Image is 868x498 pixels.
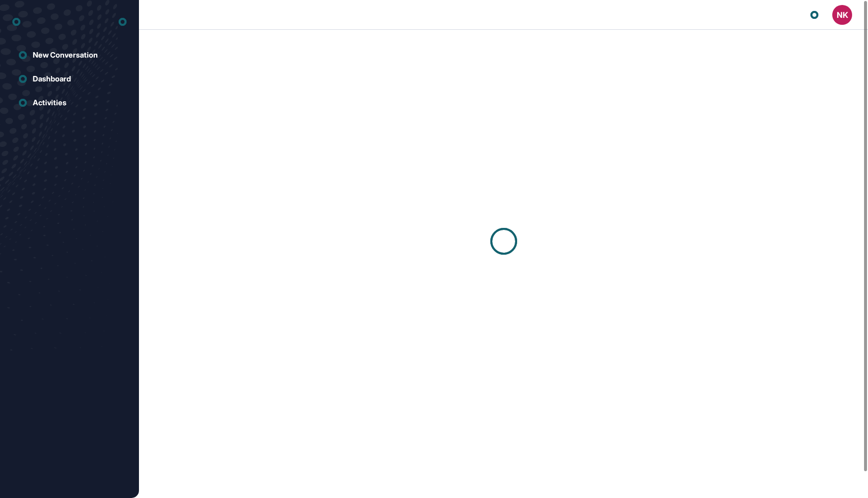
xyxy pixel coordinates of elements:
a: New Conversation [12,45,127,65]
div: entrapeer-logo [12,14,20,30]
div: New Conversation [33,51,98,60]
button: NK [832,5,852,25]
a: Dashboard [12,69,127,89]
div: Dashboard [33,74,71,83]
div: Activities [33,98,67,107]
a: Activities [12,93,127,113]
